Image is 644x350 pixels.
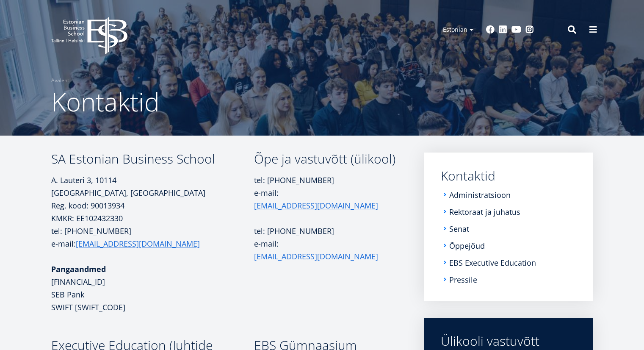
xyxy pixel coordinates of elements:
[254,237,399,263] p: e-mail:
[51,263,254,314] p: [FINANCIAL_ID] SEB Pank SWIFT [SWIFT_CODE]
[51,225,254,250] p: tel: [PHONE_NUMBER] e-mail:
[254,174,399,212] p: tel: [PHONE_NUMBER] e-mail:
[449,225,469,233] a: Senat
[525,25,534,34] a: Instagram
[441,169,576,182] a: Kontaktid
[486,25,495,34] a: Facebook
[51,76,69,85] a: Avaleht
[254,153,399,165] h3: Õpe ja vastuvõtt (ülikool)
[449,275,477,284] a: Pressile
[449,258,536,267] a: EBS Executive Education
[51,264,106,274] strong: Pangaandmed
[51,153,254,165] h3: SA Estonian Business School
[511,25,521,34] a: Youtube
[51,174,254,212] p: A. Lauteri 3, 10114 [GEOGRAPHIC_DATA], [GEOGRAPHIC_DATA] Reg. kood: 90013934
[51,212,254,225] p: KMKR: EE102432330
[449,208,520,216] a: Rektoraat ja juhatus
[254,250,378,263] a: [EMAIL_ADDRESS][DOMAIN_NAME]
[449,191,511,199] a: Administratsioon
[254,199,378,212] a: [EMAIL_ADDRESS][DOMAIN_NAME]
[254,225,399,237] p: tel: [PHONE_NUMBER]
[441,335,576,347] div: Ülikooli vastuvõtt
[449,242,485,250] a: Õppejõud
[51,84,160,119] span: Kontaktid
[499,25,507,34] a: Linkedin
[76,237,200,250] a: [EMAIL_ADDRESS][DOMAIN_NAME]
